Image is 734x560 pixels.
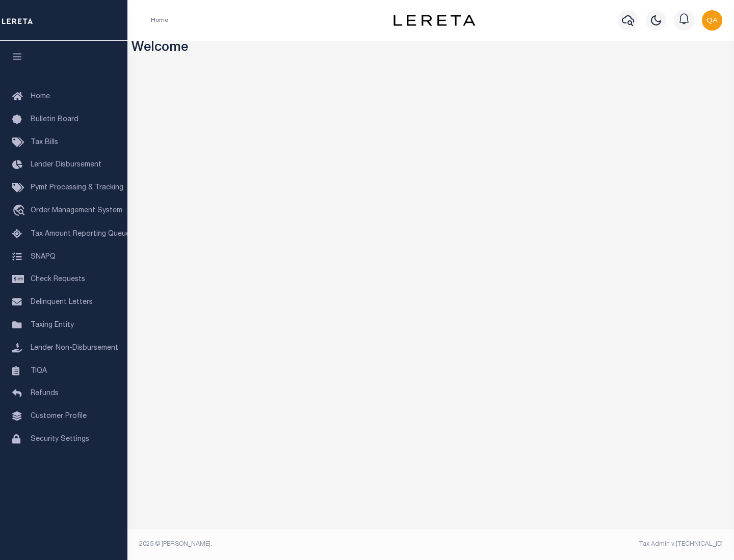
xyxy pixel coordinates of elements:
span: Check Requests [31,276,85,283]
span: TIQA [31,367,47,374]
span: Tax Bills [31,139,58,146]
span: Delinquent Letters [31,299,93,306]
span: Customer Profile [31,413,87,420]
span: Taxing Entity [31,322,74,329]
img: svg+xml;base64,PHN2ZyB4bWxucz0iaHR0cDovL3d3dy53My5vcmcvMjAwMC9zdmciIHBvaW50ZXItZXZlbnRzPSJub25lIi... [702,10,722,31]
li: Home [151,16,168,25]
span: Lender Disbursement [31,161,101,169]
span: Tax Amount Reporting Queue [31,231,130,238]
span: Pymt Processing & Tracking [31,184,123,191]
div: 2025 © [PERSON_NAME]. [132,540,431,549]
span: SNAPQ [31,253,56,260]
img: logo-dark.svg [394,15,475,26]
span: Order Management System [31,207,122,214]
div: Tax Admin v.[TECHNICAL_ID] [438,540,723,549]
span: Bulletin Board [31,116,78,123]
i: travel_explore [12,205,29,218]
span: Security Settings [31,436,89,443]
span: Lender Non-Disbursement [31,345,118,352]
span: Refunds [31,390,59,397]
span: Home [31,93,50,100]
h3: Welcome [132,41,730,57]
